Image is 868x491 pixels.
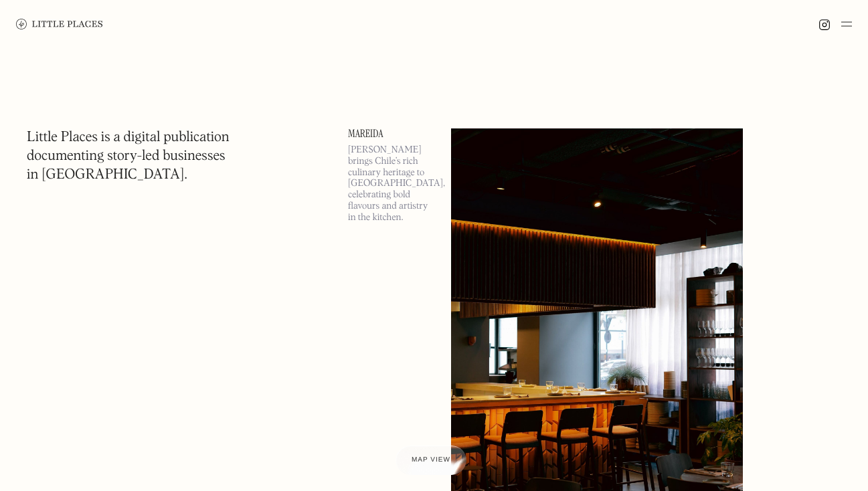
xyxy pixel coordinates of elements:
a: Mareida [348,128,435,139]
a: Map view [396,446,466,475]
p: [PERSON_NAME] brings Chile’s rich culinary heritage to [GEOGRAPHIC_DATA], celebrating bold flavou... [348,144,435,223]
span: Map view [412,456,450,464]
h1: Little Places is a digital publication documenting story-led businesses in [GEOGRAPHIC_DATA]. [27,128,230,185]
